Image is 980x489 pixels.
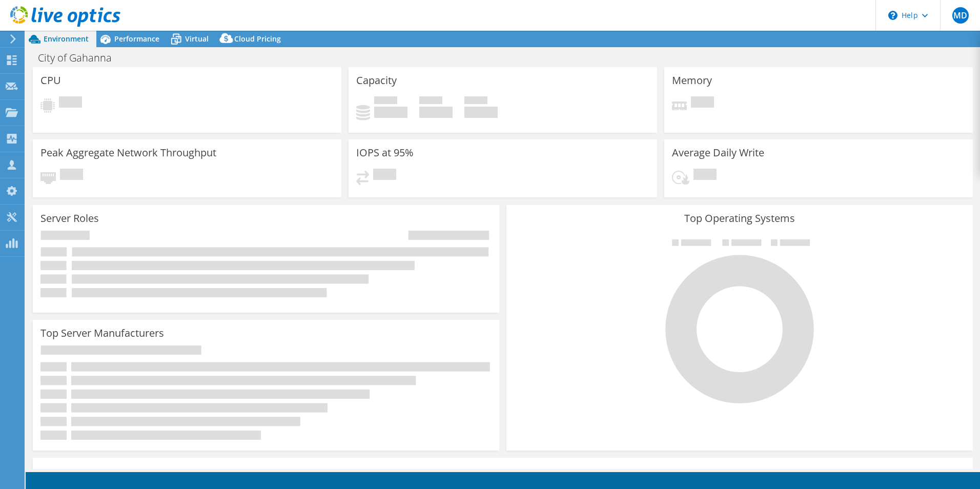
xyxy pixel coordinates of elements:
[464,107,498,118] h4: 0 GiB
[672,147,764,158] h3: Average Daily Write
[374,96,397,107] span: Used
[44,34,89,44] span: Environment
[373,169,396,182] span: Pending
[40,147,216,158] h3: Peak Aggregate Network Throughput
[40,75,61,86] h3: CPU
[356,147,414,158] h3: IOPS at 95%
[693,169,717,182] span: Pending
[185,34,209,44] span: Virtual
[419,96,442,107] span: Free
[234,34,281,44] span: Cloud Pricing
[374,107,407,118] h4: 0 GiB
[691,96,714,110] span: Pending
[514,213,965,224] h3: Top Operating Systems
[356,75,397,86] h3: Capacity
[952,7,969,24] span: MD
[59,96,82,110] span: Pending
[419,107,453,118] h4: 0 GiB
[40,328,164,339] h3: Top Server Manufacturers
[464,96,487,107] span: Total
[888,11,897,20] svg: \n
[40,213,99,224] h3: Server Roles
[33,52,128,64] h1: City of Gahanna
[60,169,83,182] span: Pending
[114,34,159,44] span: Performance
[672,75,712,86] h3: Memory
